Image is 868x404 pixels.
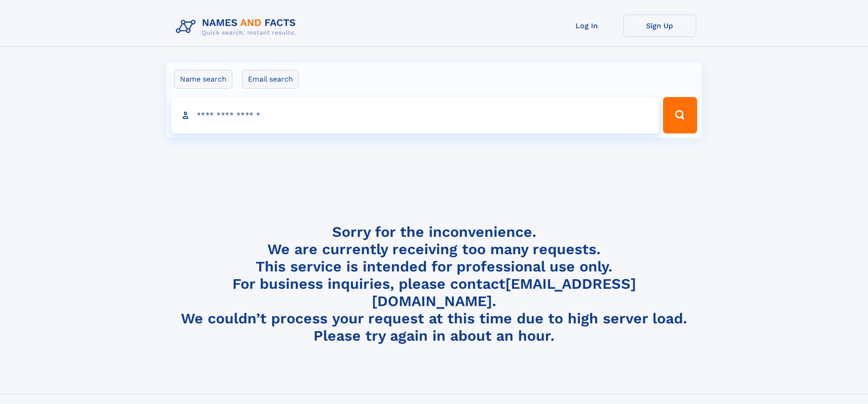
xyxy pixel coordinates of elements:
[550,15,623,37] a: Log In
[172,223,696,345] h4: Sorry for the inconvenience. We are currently receiving too many requests. This service is intend...
[623,15,696,37] a: Sign Up
[171,97,659,133] input: search input
[174,70,232,89] label: Name search
[172,15,303,39] img: Logo Names and Facts
[242,70,299,89] label: Email search
[663,97,697,133] button: Search Button
[372,275,636,310] a: [EMAIL_ADDRESS][DOMAIN_NAME]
